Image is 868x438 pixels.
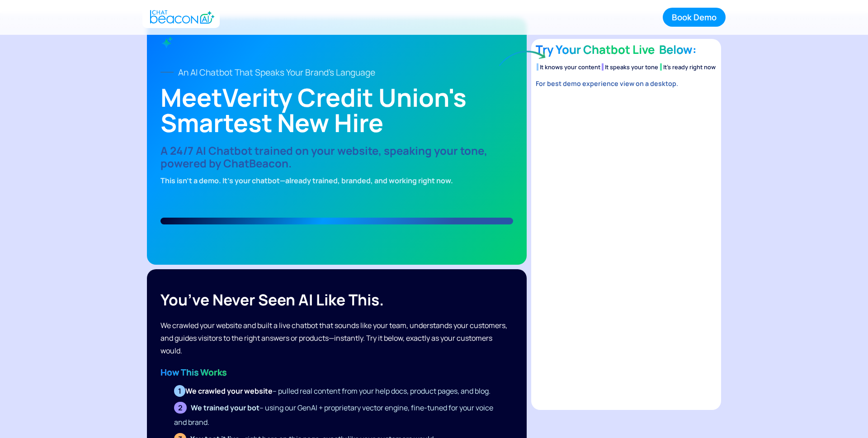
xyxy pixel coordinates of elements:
[536,41,717,59] h4: Try Your Chatbot Live Below:
[160,143,487,171] strong: A 24/7 AI Chatbot trained on your website, speaking your tone, powered by ChatBeacon.
[160,367,226,378] strong: How This Works
[160,72,174,72] img: Line
[178,67,375,78] strong: An AI Chatbot That Speaks Your Brand's Language
[160,176,453,186] strong: This isn’t a demo. It’s your chatbot—already trained, branded, and working right now.
[663,8,726,27] a: Book Demo
[602,63,658,71] li: It speaks your tone
[170,384,513,398] li: – pulled real content from your help docs, product pages, and blog.
[142,6,220,28] a: home
[160,85,513,135] h1: Meet 's Smartest New Hire
[672,11,717,23] div: Book Demo
[222,80,448,114] strong: Verity Credit Union
[178,386,181,396] strong: 1
[170,400,513,429] li: – using our GenAI + proprietary vector engine, fine-tuned for your voice and brand.
[160,319,513,357] div: We crawled your website and built a live chatbot that sounds like your team, understands your cus...
[160,289,384,310] strong: You’ve never seen AI like this.
[160,366,513,379] div: ‍
[191,403,259,413] strong: We trained your bot
[536,75,717,90] div: For best demo experience view on a desktop.
[185,386,273,396] strong: We crawled your website
[537,63,600,71] li: It knows your content
[178,403,183,413] strong: 2
[660,63,716,71] li: It’s ready right now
